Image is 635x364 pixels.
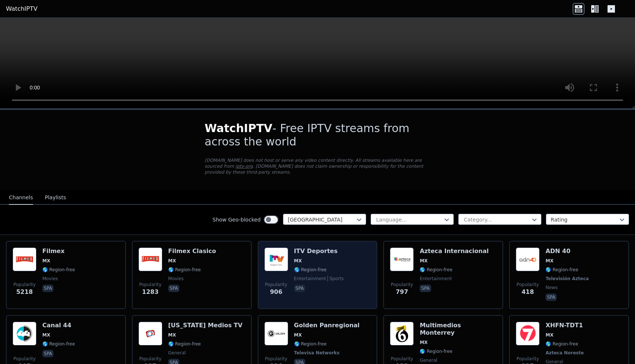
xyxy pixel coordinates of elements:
[294,332,302,338] span: MX
[168,285,179,292] p: spa
[42,247,75,255] h6: Filmex
[546,285,557,291] span: news
[13,356,36,362] span: Popularity
[42,285,53,292] p: spa
[420,267,452,273] span: 🌎 Region-free
[42,258,50,264] span: MX
[546,294,557,301] p: spa
[265,356,287,362] span: Popularity
[546,258,553,264] span: MX
[546,267,578,273] span: 🌎 Region-free
[517,356,539,362] span: Popularity
[9,191,33,205] button: Channels
[13,322,36,345] img: Canal 44
[139,356,162,362] span: Popularity
[42,332,50,338] span: MX
[420,247,489,255] h6: Azteca Internacional
[168,276,184,282] span: movies
[168,247,216,255] h6: Filmex Clasico
[139,282,162,288] span: Popularity
[546,322,585,329] h6: XHFN-TDT1
[16,288,33,296] span: 5218
[168,258,176,264] span: MX
[235,164,253,169] a: iptv-org
[45,191,66,205] button: Playlists
[205,157,430,175] p: [DOMAIN_NAME] does not host or serve any video content directly. All streams available here are s...
[294,247,344,255] h6: ITV Deportes
[294,350,340,356] span: Televisa Networks
[390,322,414,345] img: Multimedios Monterrey
[516,322,540,345] img: XHFN-TDT1
[13,247,36,271] img: Filmex
[420,285,431,292] p: spa
[294,285,305,292] p: spa
[13,282,36,288] span: Popularity
[212,216,261,223] label: Show Geo-blocked
[142,288,159,296] span: 1283
[42,341,75,347] span: 🌎 Region-free
[42,276,58,282] span: movies
[420,276,452,282] span: entertainment
[270,288,282,296] span: 906
[168,332,176,338] span: MX
[420,258,427,264] span: MX
[420,322,496,337] h6: Multimedios Monterrey
[168,341,201,347] span: 🌎 Region-free
[6,4,38,13] a: WatchIPTV
[546,276,589,282] span: Televisión Azteca
[139,247,162,271] img: Filmex Clasico
[139,322,162,345] img: California Medios TV
[294,322,360,329] h6: Golden Panregional
[420,348,452,354] span: 🌎 Region-free
[521,288,534,296] span: 418
[294,267,327,273] span: 🌎 Region-free
[328,276,343,282] span: sports
[205,122,273,135] span: WatchIPTV
[391,282,413,288] span: Popularity
[205,122,430,148] h1: - Free IPTV streams from across the world
[42,267,75,273] span: 🌎 Region-free
[294,258,302,264] span: MX
[265,282,287,288] span: Popularity
[264,247,288,271] img: ITV Deportes
[396,288,408,296] span: 797
[294,341,327,347] span: 🌎 Region-free
[516,247,540,271] img: ADN 40
[420,357,437,363] span: general
[390,247,414,271] img: Azteca Internacional
[168,267,201,273] span: 🌎 Region-free
[546,350,584,356] span: Azteca Noreste
[168,322,242,329] h6: [US_STATE] Medios TV
[391,356,413,362] span: Popularity
[546,341,578,347] span: 🌎 Region-free
[42,350,53,357] p: spa
[42,322,75,329] h6: Canal 44
[546,332,553,338] span: MX
[294,276,326,282] span: entertainment
[517,282,539,288] span: Popularity
[420,340,427,345] span: MX
[546,247,590,255] h6: ADN 40
[264,322,288,345] img: Golden Panregional
[168,350,186,356] span: general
